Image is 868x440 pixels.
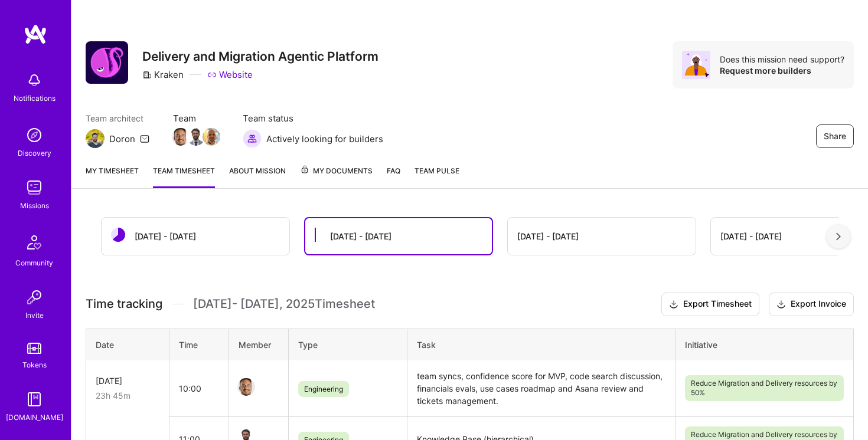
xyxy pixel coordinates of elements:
div: 23h 45m [96,389,159,402]
div: Discovery [18,147,51,159]
img: status icon [111,228,125,242]
th: Initiative [675,329,853,360]
div: [DATE] - [DATE] [330,230,391,242]
th: Date [86,329,169,360]
span: Time tracking [86,297,162,311]
div: Notifications [14,92,56,104]
img: logo [24,24,47,45]
td: team syncs, confidence score for MVP, code search discussion, financials evals, use cases roadmap... [407,360,675,417]
th: Time [169,329,229,360]
img: Team Member Avatar [203,128,220,146]
div: Doron [109,133,135,145]
div: [DATE] [96,375,159,387]
img: Team Member Avatar [172,128,190,146]
a: FAQ [387,165,400,188]
div: Does this mission need support? [720,54,844,65]
img: discovery [22,123,46,147]
span: Team status [243,112,383,124]
div: [DATE] - [DATE] [135,230,196,242]
div: Tokens [22,359,47,371]
span: Team [173,112,219,124]
button: Share [816,124,854,148]
img: Company Logo [86,41,128,84]
span: Team architect [86,112,149,124]
span: Engineering [298,381,349,397]
a: My timesheet [86,165,139,188]
a: My Documents [300,165,373,188]
div: [DATE] - [DATE] [720,230,782,242]
img: teamwork [22,176,46,199]
div: Community [15,257,53,269]
div: Missions [20,199,49,212]
div: Kraken [142,68,184,81]
a: Team timesheet [153,165,215,188]
img: Actively looking for builders [243,129,262,148]
a: Website [207,68,253,81]
i: icon Download [776,298,786,311]
i: icon Download [669,298,678,311]
th: Member [229,329,288,360]
img: Invite [22,285,46,309]
span: Actively looking for builders [266,133,383,145]
a: Team Member Avatar [173,127,188,147]
img: Community [20,228,48,257]
td: 10:00 [169,360,229,417]
a: Team Member Avatar [239,377,254,397]
a: Team Member Avatar [188,127,204,147]
img: Team Architect [86,129,105,148]
img: guide book [22,388,46,411]
a: Team Member Avatar [204,127,219,147]
i: icon CompanyGray [142,70,152,80]
i: icon Mail [140,134,149,143]
img: tokens [27,343,41,354]
img: bell [22,68,46,92]
span: Team Pulse [415,166,459,175]
span: Share [824,130,846,142]
th: Type [288,329,407,360]
img: Team Member Avatar [187,128,205,146]
img: Team Member Avatar [237,378,255,396]
div: Invite [25,309,44,321]
div: Request more builders [720,65,844,76]
img: right [836,232,841,241]
th: Task [407,329,675,360]
span: [DATE] - [DATE] , 2025 Timesheet [193,297,375,311]
span: My Documents [300,165,373,178]
button: Export Timesheet [661,293,759,316]
div: [DATE] - [DATE] [517,230,579,242]
img: Avatar [682,51,710,79]
h3: Delivery and Migration Agentic Platform [142,49,378,64]
a: Team Pulse [415,165,459,188]
div: [DOMAIN_NAME] [6,411,63,423]
span: Reduce Migration and Delivery resources by 50% [685,375,844,401]
button: Export Invoice [769,293,854,316]
a: About Mission [229,165,286,188]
